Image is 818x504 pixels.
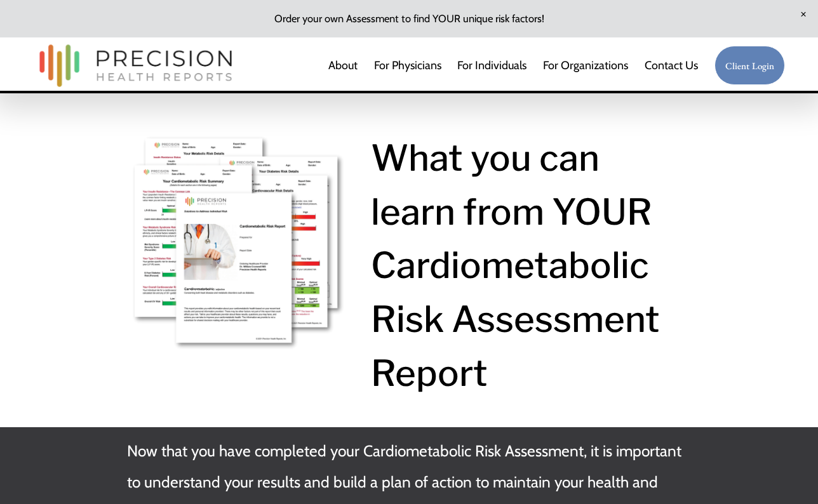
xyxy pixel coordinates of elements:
a: Contact Us [645,53,698,78]
a: For Physicians [374,53,441,78]
span: For Organizations [543,54,628,77]
img: Precision Health Reports [33,39,239,93]
h1: What you can learn from YOUR Cardiometabolic Risk Assessment Report [371,131,691,400]
a: folder dropdown [543,53,628,78]
a: About [328,53,358,78]
a: Client Login [714,46,786,86]
a: For Individuals [457,53,526,78]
